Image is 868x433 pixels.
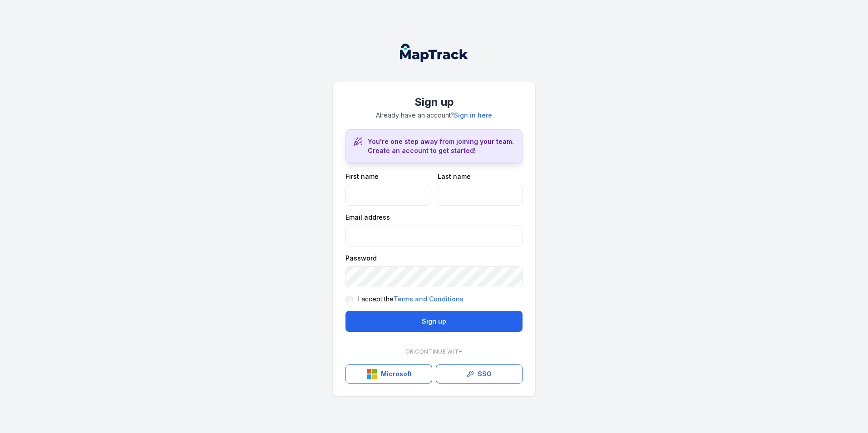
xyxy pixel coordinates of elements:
[376,111,492,119] span: Already have an account?
[345,213,390,222] label: Email address
[345,343,523,361] div: Or continue with
[345,172,379,181] label: First name
[345,254,377,263] label: Password
[454,111,492,120] a: Sign in here
[345,364,432,384] button: Microsoft
[368,137,515,155] h3: You're one step away from joining your team. Create an account to get started!
[436,364,523,384] a: SSO
[345,95,523,109] h1: Sign up
[358,295,464,304] label: I accept the
[385,44,483,62] nav: Global
[345,311,523,332] button: Sign up
[438,172,471,181] label: Last name
[394,295,464,304] a: Terms and Conditions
